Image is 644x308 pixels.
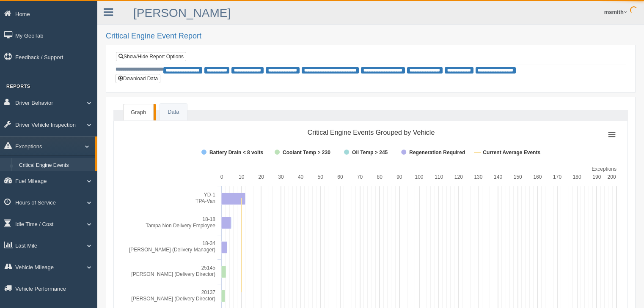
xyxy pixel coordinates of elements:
tspan: Battery Drain < 8 volts [209,150,263,155]
text: 190 [592,174,601,180]
text: 160 [533,174,542,180]
tspan: Tampa Non Delivery Employee [146,223,215,229]
tspan: YD-1 [204,192,216,198]
tspan: [PERSON_NAME] (Delivery Director) [131,271,215,277]
text: 30 [278,174,284,180]
tspan: 25145 [201,265,216,271]
tspan: TPA-Van [195,198,215,204]
tspan: Oil Temp > 245 [352,150,388,155]
text: 50 [318,174,324,180]
text: 80 [377,174,383,180]
tspan: [PERSON_NAME] (Delivery Manager) [129,247,215,253]
text: 180 [573,174,581,180]
a: [PERSON_NAME] [133,6,231,19]
text: 110 [435,174,443,180]
tspan: Regeneration Required [409,150,465,155]
tspan: [PERSON_NAME] (Delivery Director) [131,296,215,302]
h2: Critical Engine Event Report [106,32,636,41]
tspan: Exceptions [592,166,616,172]
text: 70 [357,174,363,180]
text: 100 [415,174,423,180]
button: Download Data [116,74,160,83]
text: 170 [553,174,561,180]
text: 120 [454,174,463,180]
a: Data [160,104,187,121]
text: 130 [474,174,482,180]
text: 0 [220,174,223,180]
a: Show/Hide Report Options [116,52,186,61]
text: 90 [396,174,402,180]
tspan: Coolant Temp > 230 [283,150,330,155]
text: 10 [239,174,245,180]
tspan: Critical Engine Events Grouped by Vehicle [308,129,435,136]
a: Critical Engine Events [15,158,95,173]
text: 20 [259,174,264,180]
tspan: 18-34 [202,240,215,246]
text: 140 [494,174,502,180]
tspan: 18-18 [202,216,215,222]
text: 150 [514,174,522,180]
text: 40 [298,174,304,180]
text: 200 [608,174,616,180]
text: 60 [337,174,343,180]
tspan: Current Average Events [483,150,540,155]
tspan: 20137 [201,289,216,295]
a: Graph [123,104,154,121]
